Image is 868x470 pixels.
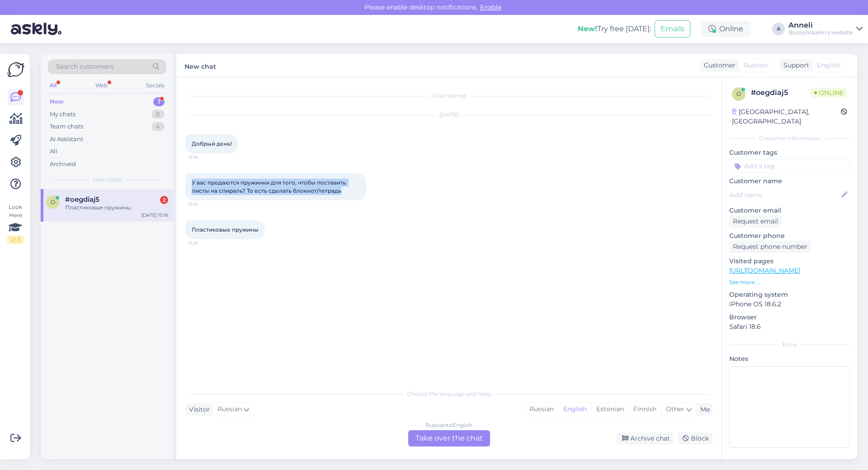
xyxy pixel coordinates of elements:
[729,341,850,349] div: Extra
[50,110,75,119] div: My chats
[7,236,24,244] div: 2 / 3
[729,313,850,322] p: Browser
[50,160,76,169] div: Archived
[185,405,210,414] div: Visitor
[729,322,850,332] p: Safari 18.6
[184,59,216,71] label: New chat
[729,290,850,299] p: Operating system
[701,21,750,37] div: Online
[94,80,109,91] div: Web
[51,199,55,205] span: o
[772,23,785,35] div: A
[425,421,472,429] div: Russian to English
[65,204,168,212] div: Пластиковые пружины
[743,61,768,70] span: Russian
[729,241,811,253] div: Request phone number
[817,61,840,70] span: English
[408,430,490,446] div: Take over the chat
[655,20,690,38] button: Emails
[697,405,710,414] div: Me
[729,159,850,173] input: Add a tag
[729,176,850,186] p: Customer name
[677,432,712,445] div: Block
[751,87,811,98] div: # oegdiaj5
[477,3,504,11] span: Enable
[153,97,165,106] div: 1
[65,195,99,204] span: #oegdiaj5
[729,134,850,142] div: Customer information
[730,190,840,200] input: Add name
[736,90,741,97] span: o
[192,140,232,147] span: Добрый день!
[617,432,674,445] div: Archive chat
[142,212,168,218] div: [DATE] 15:16
[591,403,628,416] div: Estonian
[578,24,651,34] div: Try free [DATE]:
[217,404,242,414] span: Russian
[578,24,597,33] b: New!
[628,403,661,416] div: Finnish
[700,61,736,70] div: Customer
[729,278,850,286] p: See more ...
[188,201,222,208] span: 15:16
[50,122,83,131] div: Team chats
[93,176,122,184] span: New chats
[788,29,853,36] div: Büroomaailm's website
[151,110,165,119] div: 0
[48,80,58,91] div: All
[50,147,57,156] div: All
[780,61,809,70] div: Support
[732,107,841,126] div: [GEOGRAPHIC_DATA], [GEOGRAPHIC_DATA]
[144,80,166,91] div: Socials
[729,354,850,364] p: Notes
[729,148,850,157] p: Customer tags
[811,88,847,98] span: Online
[160,196,168,204] div: 2
[50,97,64,106] div: New
[525,403,558,416] div: Russian
[50,135,83,144] div: AI Assistant
[185,390,712,398] div: Choose the language and reply
[729,256,850,266] p: Visited pages
[558,403,591,416] div: English
[729,206,850,215] p: Customer email
[192,226,259,233] span: Пластиковые пружины
[188,154,222,161] span: 15:16
[788,22,853,29] div: Anneli
[56,62,113,71] span: Search customers
[729,215,782,228] div: Request email
[729,299,850,309] p: iPhone OS 18.6.2
[185,92,712,100] div: Chat started
[729,231,850,241] p: Customer phone
[788,22,863,36] a: AnneliBüroomaailm's website
[7,61,24,78] img: Askly Logo
[192,179,347,194] span: У вас продаются пружинки для того, чтобы поставить листы на спираль? То есть сделать блокнот/тетрадь
[185,111,712,119] div: [DATE]
[729,266,800,275] a: [URL][DOMAIN_NAME]
[666,405,684,413] span: Other
[188,240,222,247] span: 15:16
[7,203,24,244] div: Look Here
[151,122,165,131] div: 4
